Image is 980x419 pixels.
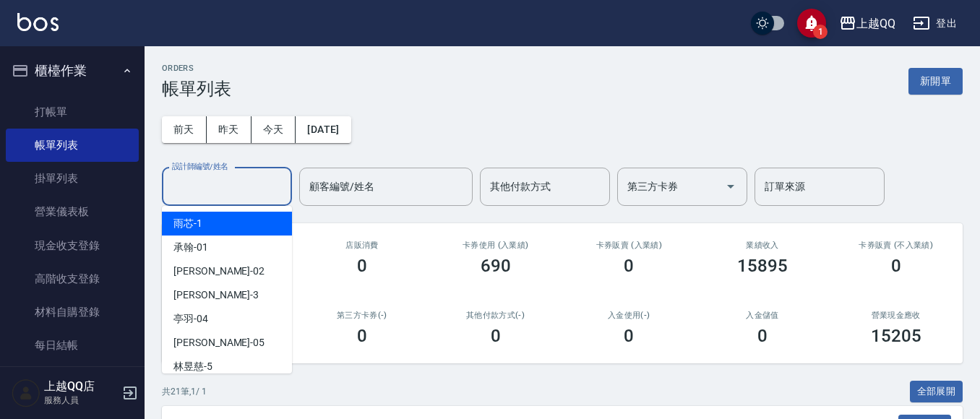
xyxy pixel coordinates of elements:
[357,326,367,346] h3: 0
[6,229,139,262] a: 現金收支登錄
[797,9,826,38] button: save
[6,262,139,295] a: 高階收支登錄
[846,241,945,250] h2: 卡券販賣 (不入業績)
[173,359,212,374] span: 林昱慈 -5
[357,256,367,276] h3: 0
[910,381,963,403] button: 全部展開
[908,74,963,87] a: 新開單
[162,79,231,99] h3: 帳單列表
[6,162,139,195] a: 掛單列表
[6,329,139,362] a: 每日結帳
[446,311,545,320] h2: 其他付款方式(-)
[173,311,208,327] span: 亭羽 -04
[719,175,742,198] button: Open
[446,241,545,250] h2: 卡券使用 (入業績)
[624,326,634,346] h3: 0
[6,52,139,90] button: 櫃檯作業
[6,295,139,329] a: 材料自購登錄
[162,64,231,73] h2: ORDERS
[580,241,679,250] h2: 卡券販賣 (入業績)
[252,116,296,143] button: 今天
[162,116,207,143] button: 前天
[908,68,963,95] button: 新開單
[173,264,265,279] span: [PERSON_NAME] -02
[757,326,768,346] h3: 0
[207,116,252,143] button: 昨天
[737,256,788,276] h3: 15895
[6,195,139,228] a: 營業儀表板
[162,385,207,398] p: 共 21 筆, 1 / 1
[624,256,634,276] h3: 0
[580,311,679,320] h2: 入金使用(-)
[856,14,895,33] div: 上越QQ
[173,288,259,303] span: [PERSON_NAME] -3
[173,335,265,350] span: [PERSON_NAME] -05
[833,9,901,38] button: 上越QQ
[17,13,59,31] img: Logo
[173,216,202,231] span: 雨芯 -1
[172,161,228,172] label: 設計師編號/姓名
[713,311,812,320] h2: 入金儲值
[491,326,501,346] h3: 0
[846,311,945,320] h2: 營業現金應收
[713,241,812,250] h2: 業績收入
[44,394,118,407] p: 服務人員
[907,10,963,37] button: 登出
[313,311,412,320] h2: 第三方卡券(-)
[891,256,901,276] h3: 0
[296,116,351,143] button: [DATE]
[313,241,412,250] h2: 店販消費
[44,379,118,394] h5: 上越QQ店
[6,129,139,162] a: 帳單列表
[481,256,511,276] h3: 690
[173,240,208,255] span: 承翰 -01
[6,95,139,129] a: 打帳單
[871,326,921,346] h3: 15205
[12,379,40,407] img: Person
[6,363,139,396] a: 排班表
[813,25,828,39] span: 1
